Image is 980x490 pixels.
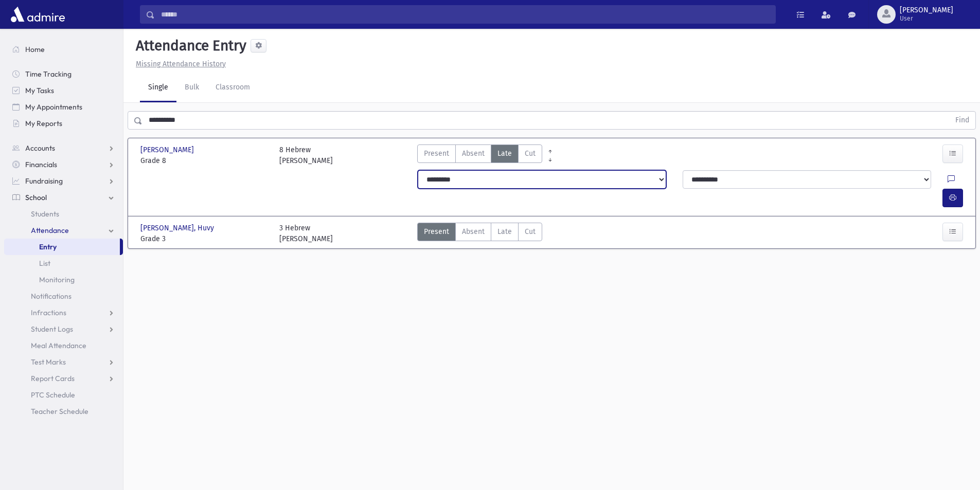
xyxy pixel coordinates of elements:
div: AttTypes [417,223,542,244]
span: Accounts [25,143,55,153]
span: Test Marks [31,357,66,367]
span: Entry [39,242,57,251]
a: Single [140,74,176,102]
a: Accounts [4,140,123,156]
button: Find [949,112,975,129]
div: 8 Hebrew [PERSON_NAME] [279,144,333,166]
a: Notifications [4,288,123,304]
span: Absent [462,148,485,159]
a: Entry [4,239,120,255]
span: Teacher Schedule [31,407,88,416]
a: Missing Attendance History [132,60,226,68]
span: School [25,193,47,202]
span: Absent [462,226,485,237]
span: Infractions [31,308,66,317]
a: Classroom [207,74,258,102]
a: List [4,255,123,271]
span: Present [424,226,449,237]
a: School [4,189,123,206]
a: My Tasks [4,82,123,99]
span: List [39,259,50,268]
span: Grade 3 [140,233,269,244]
span: PTC Schedule [31,390,75,400]
a: Student Logs [4,321,123,337]
span: Report Cards [31,374,75,383]
a: Bulk [176,74,207,102]
a: Financials [4,156,123,173]
div: 3 Hebrew [PERSON_NAME] [279,223,333,244]
a: Students [4,206,123,222]
span: User [900,14,953,23]
a: My Appointments [4,99,123,115]
a: Monitoring [4,271,123,288]
u: Missing Attendance History [136,60,226,68]
span: Monitoring [39,275,75,284]
span: Late [497,148,512,159]
a: Time Tracking [4,66,123,82]
a: Fundraising [4,173,123,189]
h5: Attendance Entry [132,37,246,55]
span: [PERSON_NAME] [140,144,196,155]
span: My Tasks [25,86,54,95]
span: Time Tracking [25,69,72,79]
span: My Appointments [25,102,82,112]
span: [PERSON_NAME] [900,6,953,14]
a: Teacher Schedule [4,403,123,420]
span: Cut [525,148,536,159]
img: AdmirePro [8,4,67,25]
span: Meal Attendance [31,341,86,350]
a: My Reports [4,115,123,132]
input: Search [155,5,775,24]
span: Attendance [31,226,69,235]
span: My Reports [25,119,62,128]
span: Cut [525,226,536,237]
span: Students [31,209,59,219]
span: Financials [25,160,57,169]
a: Home [4,41,123,58]
span: Student Logs [31,324,73,334]
div: AttTypes [417,144,542,166]
a: Report Cards [4,370,123,387]
span: Present [424,148,449,159]
a: PTC Schedule [4,387,123,403]
span: [PERSON_NAME], Huvy [140,223,216,233]
a: Test Marks [4,354,123,370]
a: Meal Attendance [4,337,123,354]
span: Home [25,45,45,54]
span: Late [497,226,512,237]
a: Infractions [4,304,123,321]
span: Grade 8 [140,155,269,166]
span: Notifications [31,292,72,301]
span: Fundraising [25,176,63,186]
a: Attendance [4,222,123,239]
